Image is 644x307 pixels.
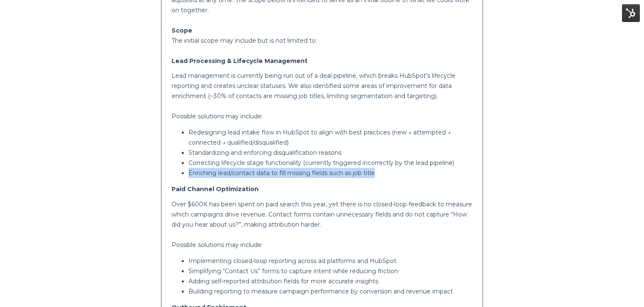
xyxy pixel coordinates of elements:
p: Possible solutions may include: [172,240,472,250]
strong: Lead Processing & Lifecycle Management [172,57,308,65]
p: Over $600K has been spent on paid search this year, yet there is no closed-loop feedback to measu... [172,199,472,230]
p: Possible solutions may include: [172,111,472,121]
p: The initial scope may include but is not limited to: [172,36,472,46]
strong: Paid Channel Optimization [172,185,259,193]
p: Standardizing and enforcing disqualification reasons [188,148,472,158]
p: Correcting lifecycle stage functionality (currently triggered incorrectly by the lead pipeline) [188,158,472,168]
p: Lead management is currently being run out of a deal pipeline, which breaks HubSpot’s lifecycle r... [172,71,472,101]
strong: Scope [172,27,192,34]
p: Implementing closed-loop reporting across ad platforms and HubSpot [188,256,472,266]
img: HubSpot Tools Menu Toggle [622,4,640,22]
p: Building reporting to measure campaign performance by conversion and revenue impact [188,286,472,296]
p: Adding self-reported attribution fields for more accurate insights [188,276,472,286]
p: Simplifying “Contact Us” forms to capture intent while reducing friction [188,266,472,276]
p: Redesigning lead intake flow in HubSpot to align with best practices (new → attempted → connected... [188,127,472,148]
p: Enriching lead/contact data to fill missing fields such as job title [188,168,472,178]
